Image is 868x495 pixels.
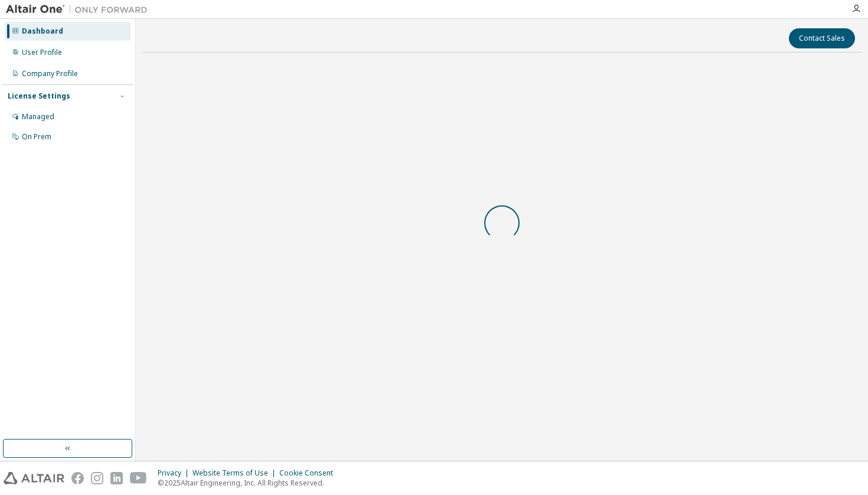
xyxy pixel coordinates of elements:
img: instagram.svg [91,472,103,484]
div: Dashboard [22,27,63,36]
button: Contact Sales [789,28,855,48]
div: License Settings [8,91,70,101]
img: Altair One [6,4,154,15]
img: linkedin.svg [110,472,123,484]
div: User Profile [22,48,62,57]
div: Cookie Consent [279,468,340,478]
div: On Prem [22,132,51,142]
div: Managed [22,112,54,122]
img: facebook.svg [71,472,84,484]
div: Company Profile [22,69,78,78]
p: © 2025 Altair Engineering, Inc. All Rights Reserved. [158,478,340,488]
img: youtube.svg [130,472,147,484]
img: altair_logo.svg [4,472,64,484]
div: Privacy [158,468,192,478]
div: Website Terms of Use [192,468,279,478]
